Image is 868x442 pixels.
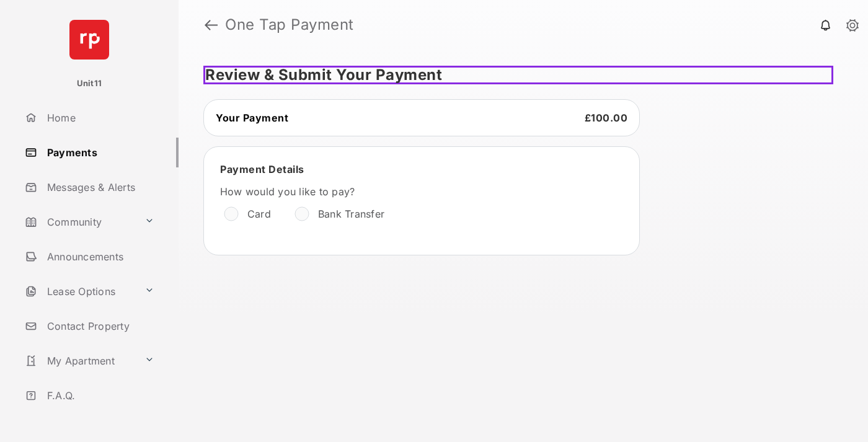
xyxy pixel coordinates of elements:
a: Community [20,207,139,237]
img: svg+xml;base64,PHN2ZyB4bWxucz0iaHR0cDovL3d3dy53My5vcmcvMjAwMC9zdmciIHdpZHRoPSI2NCIgaGVpZ2h0PSI2NC... [69,20,109,60]
span: Payment Details [220,163,304,175]
a: Home [20,103,179,133]
strong: One Tap Payment [225,17,354,32]
a: Announcements [20,242,179,272]
label: How would you like to pay? [220,185,592,198]
span: Your Payment [216,112,288,124]
a: My Apartment [20,346,139,376]
label: Card [247,208,271,220]
h5: Review & Submit Your Payment [203,66,833,84]
a: Messages & Alerts [20,172,179,202]
a: Contact Property [20,311,179,341]
p: Unit11 [77,77,102,90]
a: F.A.Q. [20,381,179,410]
span: £100.00 [585,112,628,124]
a: Lease Options [20,276,139,306]
label: Bank Transfer [318,208,384,220]
a: Payments [20,138,179,167]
